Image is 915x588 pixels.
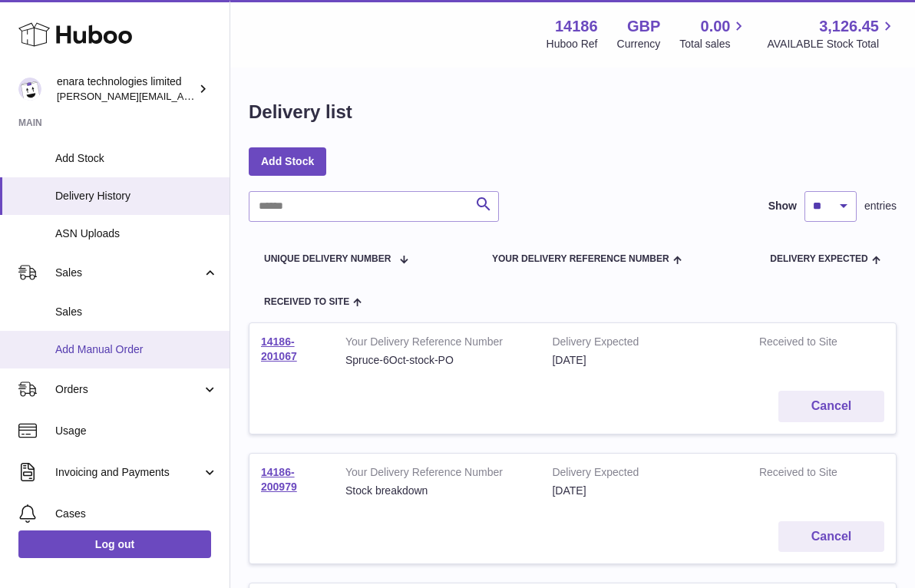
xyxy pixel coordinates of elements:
[552,353,735,368] div: [DATE]
[701,16,731,37] span: 0.00
[249,147,326,175] a: Add Stock
[57,90,308,102] span: [PERSON_NAME][EMAIL_ADDRESS][DOMAIN_NAME]
[249,100,352,124] h1: Delivery list
[55,342,218,357] span: Add Manual Order
[819,16,879,37] span: 3,126.45
[552,465,735,484] strong: Delivery Expected
[55,305,218,319] span: Sales
[767,37,897,51] span: AVAILABLE Stock Total
[55,424,218,438] span: Usage
[264,297,349,307] span: Received to Site
[552,484,735,498] div: [DATE]
[759,465,853,484] strong: Received to Site
[767,16,897,51] a: 3,126.45 AVAILABLE Stock Total
[778,391,884,422] button: Cancel
[555,16,598,37] strong: 14186
[55,189,218,203] span: Delivery History
[264,254,391,264] span: Unique Delivery Number
[617,37,661,51] div: Currency
[55,382,202,397] span: Orders
[768,199,797,213] label: Show
[57,74,195,104] div: enara technologies limited
[345,353,529,368] div: Spruce-6Oct-stock-PO
[759,335,853,353] strong: Received to Site
[547,37,598,51] div: Huboo Ref
[261,335,297,362] a: 14186-201067
[261,466,297,493] a: 14186-200979
[55,266,202,280] span: Sales
[679,16,748,51] a: 0.00 Total sales
[864,199,897,213] span: entries
[345,484,529,498] div: Stock breakdown
[55,465,202,480] span: Invoicing and Payments
[18,530,211,558] a: Log out
[345,465,529,484] strong: Your Delivery Reference Number
[679,37,748,51] span: Total sales
[18,78,41,101] img: Dee@enara.co
[770,254,867,264] span: Delivery Expected
[627,16,660,37] strong: GBP
[345,335,529,353] strong: Your Delivery Reference Number
[55,151,218,166] span: Add Stock
[552,335,735,353] strong: Delivery Expected
[492,254,669,264] span: Your Delivery Reference Number
[55,507,218,521] span: Cases
[55,226,218,241] span: ASN Uploads
[778,521,884,553] button: Cancel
